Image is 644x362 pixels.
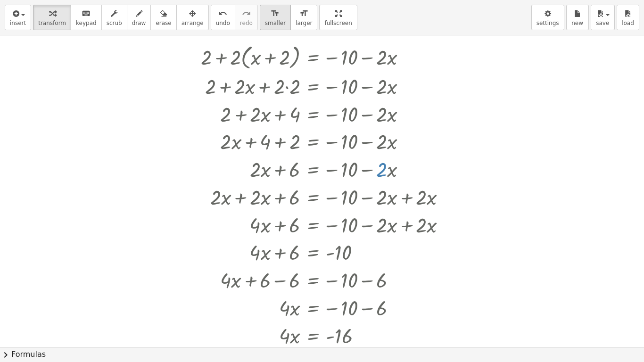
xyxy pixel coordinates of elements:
button: arrange [176,5,209,30]
button: undoundo [211,5,235,30]
span: fullscreen [324,20,352,26]
button: transform [33,5,71,30]
button: scrub [101,5,127,30]
button: format_sizesmaller [260,5,291,30]
span: undo [216,20,230,26]
i: redo [242,8,251,19]
span: load [622,20,634,26]
button: load [617,5,639,30]
button: draw [127,5,151,30]
button: format_sizelarger [290,5,317,30]
span: insert [10,20,26,26]
span: larger [296,20,312,26]
span: erase [156,20,171,26]
button: keyboardkeypad [71,5,102,30]
span: scrub [107,20,122,26]
button: redoredo [235,5,258,30]
button: erase [150,5,176,30]
button: new [566,5,589,30]
span: transform [38,20,66,26]
button: settings [531,5,564,30]
span: redo [240,20,253,26]
i: format_size [271,8,280,19]
span: new [571,20,583,26]
i: format_size [299,8,308,19]
i: keyboard [82,8,91,19]
span: keypad [76,20,97,26]
span: smaller [265,20,286,26]
span: draw [132,20,146,26]
button: fullscreen [319,5,357,30]
button: insert [5,5,31,30]
i: undo [218,8,227,19]
span: settings [537,20,559,26]
button: save [591,5,615,30]
span: arrange [182,20,204,26]
span: save [596,20,609,26]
